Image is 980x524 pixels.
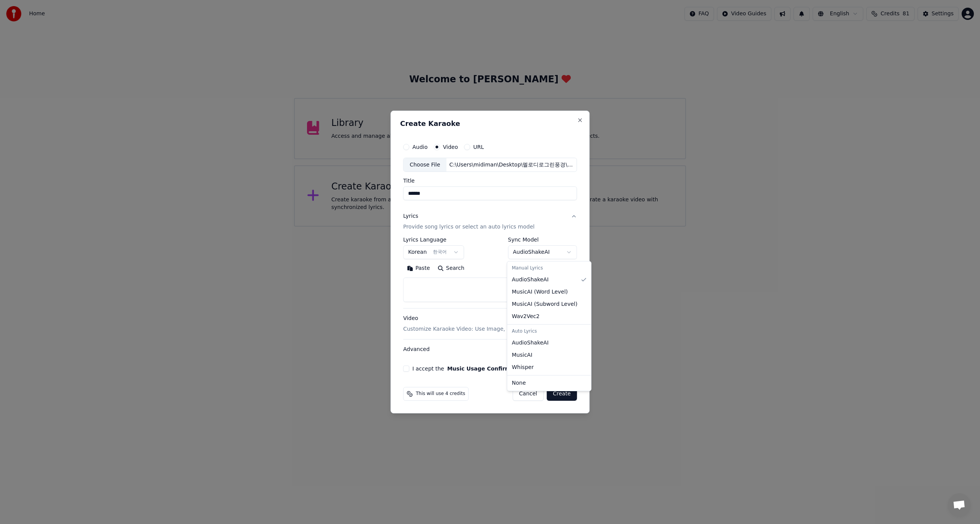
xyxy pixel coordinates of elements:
[512,288,568,296] span: MusicAI ( Word Level )
[512,300,577,308] span: MusicAI ( Subword Level )
[512,351,532,359] span: MusicAI
[509,263,590,274] div: Manual Lyrics
[512,313,539,320] span: Wav2Vec2
[512,339,549,347] span: AudioShakeAI
[512,276,549,284] span: AudioShakeAI
[509,326,590,337] div: Auto Lyrics
[512,379,526,387] span: None
[512,364,534,371] span: Whisper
